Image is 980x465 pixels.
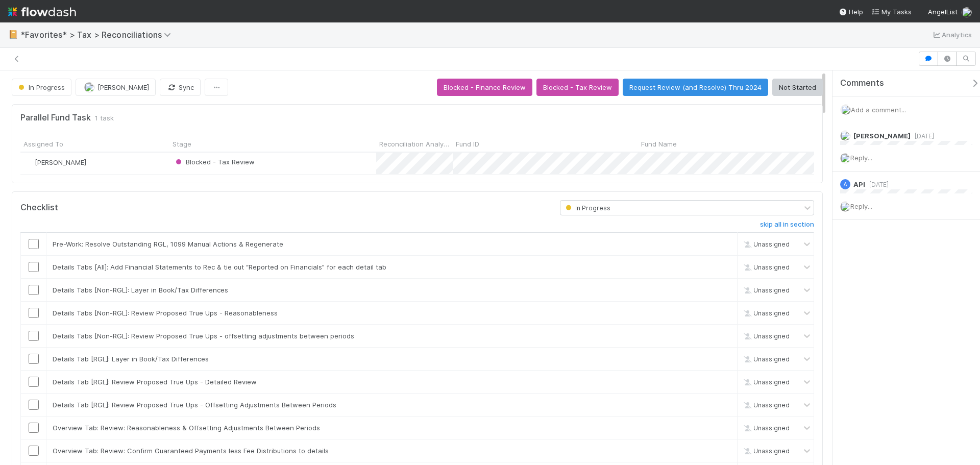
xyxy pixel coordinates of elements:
span: Unassigned [741,378,790,386]
img: avatar_711f55b7-5a46-40da-996f-bc93b6b86381.png [840,131,850,141]
span: Fund ID [456,139,479,149]
span: Unassigned [741,401,790,409]
img: avatar_cfa6ccaa-c7d9-46b3-b608-2ec56ecf97ad.png [840,153,850,163]
button: Not Started [772,79,823,96]
span: Blocked - Tax Review [174,158,255,166]
span: Fund Name [641,139,677,149]
span: Assigned To [23,139,63,149]
img: avatar_cfa6ccaa-c7d9-46b3-b608-2ec56ecf97ad.png [84,82,94,92]
span: Reconciliation Analysis ID [379,139,450,149]
span: Reply... [850,154,872,162]
span: A [844,182,847,187]
span: 1 task [95,113,114,123]
span: Details Tabs [Non-RGL]: Review Proposed True Ups - offsetting adjustments between periods [53,332,354,340]
span: Unassigned [741,332,790,340]
span: Details Tab [RGL]: Review Proposed True Ups - Offsetting Adjustments Between Periods [53,401,336,409]
button: Request Review (and Resolve) Thru 2024 [623,79,768,96]
a: My Tasks [871,7,912,17]
img: logo-inverted-e16ddd16eac7371096b0.svg [8,3,76,20]
span: [DATE] [865,181,889,188]
span: [PERSON_NAME] [97,83,149,91]
span: Unassigned [741,424,790,432]
span: Reply... [850,202,872,210]
a: skip all in section [760,221,814,233]
h5: Checklist [20,203,58,213]
div: [PERSON_NAME] [24,157,86,167]
div: Help [839,7,863,17]
span: In Progress [563,204,610,212]
button: Sync [160,79,201,96]
span: My Tasks [871,8,912,16]
span: [PERSON_NAME] [35,158,86,166]
span: Unassigned [741,447,790,455]
span: Overview Tab: Review: Reasonableness & Offsetting Adjustments Between Periods [53,424,320,432]
span: Overview Tab: Review: Confirm Guaranteed Payments less Fee Distributions to details [53,447,329,455]
span: Details Tabs [Non-RGL]: Layer in Book/Tax Differences [53,286,228,294]
span: Details Tab [RGL]: Review Proposed True Ups - Detailed Review [53,378,257,386]
div: API [840,179,850,189]
span: 📔 [8,30,18,39]
span: Details Tabs [Non-RGL]: Review Proposed True Ups - Reasonableness [53,309,278,317]
button: Blocked - Finance Review [437,79,532,96]
span: Details Tab [RGL]: Layer in Book/Tax Differences [53,355,209,363]
span: Details Tabs [All]: Add Financial Statements to Rec & tie out “Reported on Financials” for each d... [53,263,386,271]
span: Unassigned [741,355,790,363]
span: Stage [173,139,191,149]
span: Unassigned [741,286,790,294]
img: avatar_e41e7ae5-e7d9-4d8d-9f56-31b0d7a2f4fd.png [25,158,33,166]
span: [PERSON_NAME] [853,132,911,140]
span: Unassigned [741,263,790,271]
img: avatar_cfa6ccaa-c7d9-46b3-b608-2ec56ecf97ad.png [840,202,850,212]
img: avatar_cfa6ccaa-c7d9-46b3-b608-2ec56ecf97ad.png [962,7,972,17]
span: Add a comment... [851,106,906,114]
span: AngelList [928,8,958,16]
h5: Parallel Fund Task [20,113,91,123]
span: Pre-Work: Resolve Outstanding RGL, 1099 Manual Actions & Regenerate [53,240,283,248]
div: Blocked - Tax Review [174,157,255,167]
span: Comments [840,78,884,88]
img: avatar_cfa6ccaa-c7d9-46b3-b608-2ec56ecf97ad.png [841,105,851,115]
h6: skip all in section [760,221,814,229]
span: *Favorites* > Tax > Reconciliations [20,30,176,40]
span: Unassigned [741,240,790,248]
a: Analytics [932,29,972,41]
span: API [853,180,865,188]
span: Unassigned [741,309,790,317]
button: [PERSON_NAME] [76,79,156,96]
span: [DATE] [911,132,934,140]
button: Blocked - Tax Review [536,79,619,96]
